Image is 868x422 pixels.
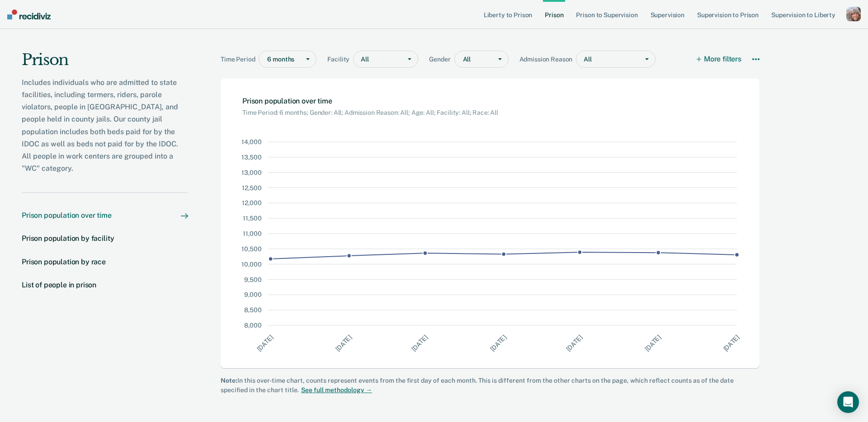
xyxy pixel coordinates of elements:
div: All [354,53,401,66]
span: Time Period [221,56,259,63]
div: List of people in prison [22,281,96,289]
circle: Point at x Mon Sep 01 2025 00:00:00 GMT-0700 (Pacific Daylight Time) and y 10307 [735,253,739,257]
img: Recidiviz [7,9,51,19]
div: All [576,53,639,66]
div: Prison population by race [22,258,106,266]
div: Open Intercom Messenger [837,391,859,413]
a: See full methodology → [299,386,372,394]
div: Time Period: 6 months; Gender: All; Admission Reason: All; Age: All; Facility: All; Race: All [242,105,498,117]
div: Prison population over time [22,211,112,220]
div: Includes individuals who are admitted to state facilities, including termers, riders, parole viol... [22,76,188,175]
input: timePeriod [267,56,269,63]
div: Prison [22,51,188,76]
div: Prison population by facility [22,234,114,243]
button: More filters [697,51,741,68]
a: Prison population over time [22,211,188,220]
input: gender [463,56,464,63]
span: Admission Reason [519,56,576,63]
a: List of people in prison [22,281,188,289]
div: Prison population over time [242,97,498,117]
a: Prison population by facility [22,234,188,243]
g: points [269,250,739,261]
span: Gender [429,56,454,63]
strong: Note: [221,377,237,384]
span: Facility [327,56,353,63]
a: Prison population by race [22,258,188,266]
div: In this over-time chart, counts represent events from the first day of each month. This is differ... [221,376,759,395]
